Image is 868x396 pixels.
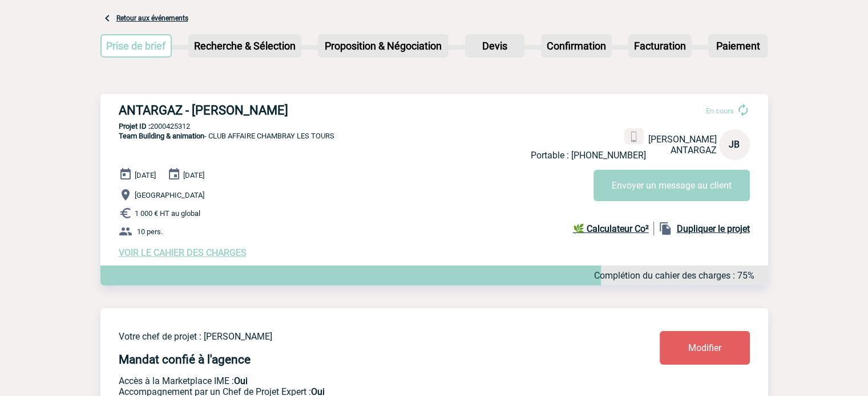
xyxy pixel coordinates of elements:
span: [GEOGRAPHIC_DATA] [135,191,204,199]
b: Oui [234,375,248,386]
span: JB [729,139,740,150]
p: 2000425312 [100,122,768,130]
h3: ANTARGAZ - [PERSON_NAME] [119,103,461,117]
p: Facturation [629,35,691,56]
span: [DATE] [135,171,156,179]
span: ANTARGAZ [671,145,717,156]
p: Proposition & Négociation [319,35,447,56]
a: Retour aux événements [116,14,188,22]
img: file_copy-black-24dp.png [659,222,672,235]
button: Envoyer un message au client [594,170,750,201]
a: VOIR LE CAHIER DES CHARGES [119,247,247,258]
span: Team Building & animation [119,132,204,140]
span: [DATE] [183,171,204,179]
p: Votre chef de projet : [PERSON_NAME] [119,331,592,342]
b: Projet ID : [119,122,150,130]
h4: Mandat confié à l'agence [119,353,251,366]
b: Dupliquer le projet [677,223,750,234]
span: Modifier [688,342,721,353]
p: Accès à la Marketplace IME : [119,375,592,386]
p: Confirmation [542,35,611,56]
img: portable.png [629,132,639,142]
p: Paiement [709,35,766,56]
p: Recherche & Sélection [189,35,300,56]
p: Prise de brief [102,35,171,56]
a: 🌿 Calculateur Co² [573,222,654,235]
span: - CLUB AFFAIRE CHAMBRAY LES TOURS [119,132,334,140]
p: Portable : [PHONE_NUMBER] [531,150,646,161]
span: [PERSON_NAME] [648,134,717,145]
span: En cours [706,107,734,115]
b: 🌿 Calculateur Co² [573,223,649,234]
span: 10 pers. [137,227,163,236]
span: 1 000 € HT au global [135,209,200,218]
p: Devis [466,35,523,56]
